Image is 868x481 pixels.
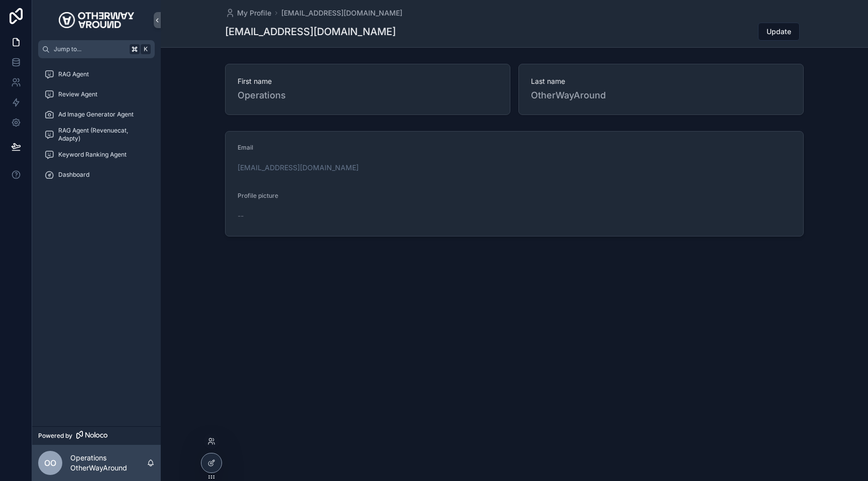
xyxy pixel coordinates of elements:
span: K [142,45,150,53]
a: Keyword Ranking Agent [38,146,155,164]
span: Ad Image Generator Agent [58,110,134,118]
img: App logo [59,12,134,28]
span: -- [238,211,244,221]
a: RAG Agent (Revenuecat, Adapty) [38,126,155,144]
span: RAG Agent (Revenuecat, Adapty) [58,127,145,143]
a: My Profile [225,8,271,18]
span: Dashboard [58,171,89,179]
span: Operations [238,88,498,102]
span: Jump to... [54,45,126,53]
span: First name [238,76,498,86]
a: Powered by [32,426,161,445]
a: Review Agent [38,85,155,103]
a: RAG Agent [38,65,155,83]
span: Update [767,27,791,37]
a: [EMAIL_ADDRESS][DOMAIN_NAME] [238,163,359,173]
a: Dashboard [38,166,155,184]
a: [EMAIL_ADDRESS][DOMAIN_NAME] [281,8,402,18]
button: Jump to...K [38,40,155,58]
div: scrollable content [32,58,161,197]
span: Keyword Ranking Agent [58,151,127,159]
p: Operations OtherWayAround [70,453,147,473]
span: My Profile [237,8,271,18]
a: Ad Image Generator Agent [38,105,155,124]
span: OtherWayAround [531,88,791,102]
span: OO [44,457,56,469]
span: Profile picture [238,192,278,199]
span: Email [238,144,253,151]
button: Update [758,23,800,41]
h1: [EMAIL_ADDRESS][DOMAIN_NAME] [225,25,396,39]
span: Review Agent [58,90,97,98]
span: RAG Agent [58,70,89,78]
span: Powered by [38,432,72,440]
span: Last name [531,76,791,86]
